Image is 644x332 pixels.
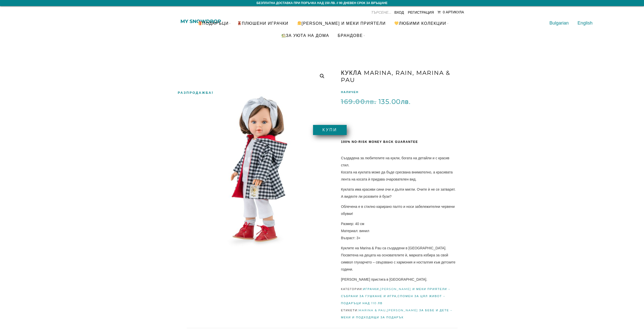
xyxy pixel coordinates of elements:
a: Bulgarian [549,20,569,26]
p: Облечена е в стилно карирано палто и носи забележителни червени обувки! [341,203,457,217]
img: 🏡 [282,33,286,37]
span: лв. [401,98,411,106]
a: БРАНДОВЕ [334,29,367,41]
a: [PERSON_NAME] и меки приятели – събрани за гушкане и игра [341,287,450,298]
button: Купи [313,125,346,135]
p: [PERSON_NAME] пристига в [GEOGRAPHIC_DATA]. [341,276,457,283]
span: лв. [365,98,376,106]
a: My snowdrop [180,19,221,23]
span: Разпродажба! [177,89,214,96]
p: Куклите на Marina & Pau са създадени в [GEOGRAPHIC_DATA]. Посветена на децата на основателите ѝ, ... [341,245,457,273]
div: 0 Артикула [443,10,464,14]
img: 🎁 [198,21,202,25]
a: 0 Артикула [437,10,464,14]
div: 100% No-risk money back guarantee [341,140,457,144]
a: [PERSON_NAME] за бебе и дете – меки и подходящи за подарък [341,308,452,319]
a: Играчки [363,287,379,291]
span: Етикети: , [341,307,457,321]
a: [PERSON_NAME] и меки приятели [293,17,390,29]
span: 135.00 [379,98,411,106]
a: Marina & Pau [359,308,386,312]
a: За уюта на дома [277,29,333,41]
a: Спомен за цял живот – Подаръци над 110 лв [341,294,445,305]
p: НАЛИЧЕН [341,88,457,96]
a: Любими Колекции [390,17,450,29]
p: Размер: 40 см Материал: винил Възраст: 3+ [341,220,457,241]
a: Подаръци [194,17,232,29]
p: Създадена за любителите на кукли, богата на детайли и с красив стил. Косата на куклата може да бъ... [341,154,457,183]
span: Категории: , , [341,285,457,307]
a: English [577,20,592,26]
img: 👧 [297,21,301,25]
p: Куклата има красиви сини очи и дълги мигли. Очите ѝ не се затварят. А видяхте ли розовите ѝ бузи? [341,186,457,200]
img: 💛 [394,21,399,25]
a: Вход Регистрация [394,10,434,14]
a: ПЛЮШЕНИ ИГРАЧКИ [233,17,292,29]
span: 169.00 [341,98,376,106]
h1: Кукла Marina, Rain, Marina & Pau [341,68,457,85]
img: 🧸 [237,21,241,25]
input: ТЪРСЕНЕ... [353,9,391,16]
